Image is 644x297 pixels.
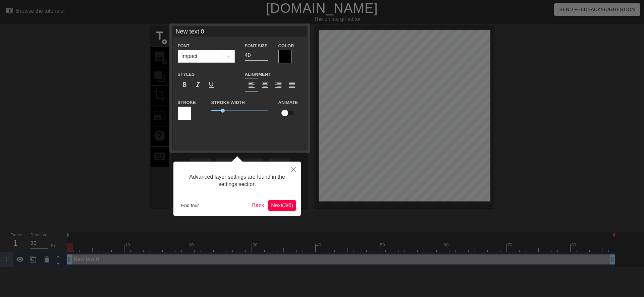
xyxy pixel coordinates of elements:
button: Next [268,200,296,211]
button: Back [250,200,267,211]
button: Close [286,162,301,177]
span: Next ( 3 / 6 ) [271,202,293,208]
button: End tour [178,200,202,211]
div: Advanced layer settings are found in the settings section [178,167,296,195]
